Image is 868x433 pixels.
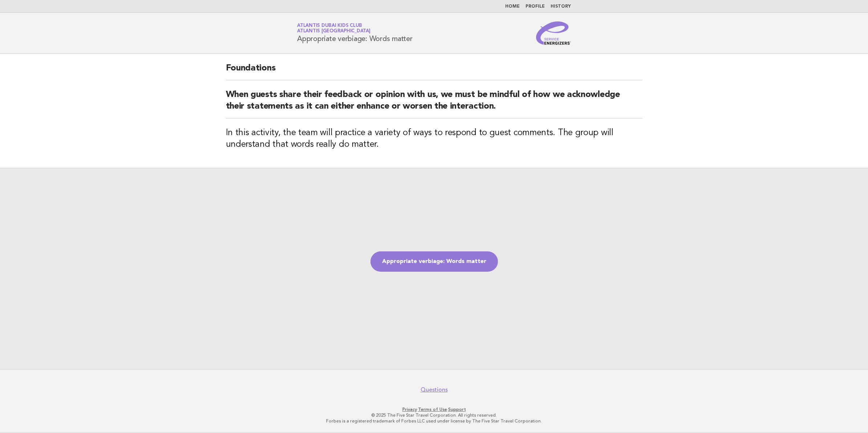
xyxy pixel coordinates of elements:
a: History [551,4,571,9]
a: Home [505,4,520,9]
h3: In this activity, the team will practice a variety of ways to respond to guest comments. The grou... [226,127,642,150]
h2: Foundations [226,62,642,80]
h2: When guests share their feedback or opinion with us, we must be mindful of how we acknowledge the... [226,89,642,118]
img: Service Energizers [536,21,571,45]
span: Atlantis [GEOGRAPHIC_DATA] [297,29,370,34]
p: · · [212,406,656,412]
a: Appropriate verbiage: Words matter [370,251,498,272]
a: Atlantis Dubai Kids ClubAtlantis [GEOGRAPHIC_DATA] [297,23,370,33]
p: Forbes is a registered trademark of Forbes LLC used under license by The Five Star Travel Corpora... [212,418,656,424]
a: Terms of Use [418,407,447,412]
h1: Appropriate verbiage: Words matter [297,24,413,43]
a: Support [448,407,466,412]
p: © 2025 The Five Star Travel Corporation. All rights reserved. [212,412,656,418]
a: Profile [526,4,545,9]
a: Questions [421,386,448,393]
a: Privacy [402,407,417,412]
